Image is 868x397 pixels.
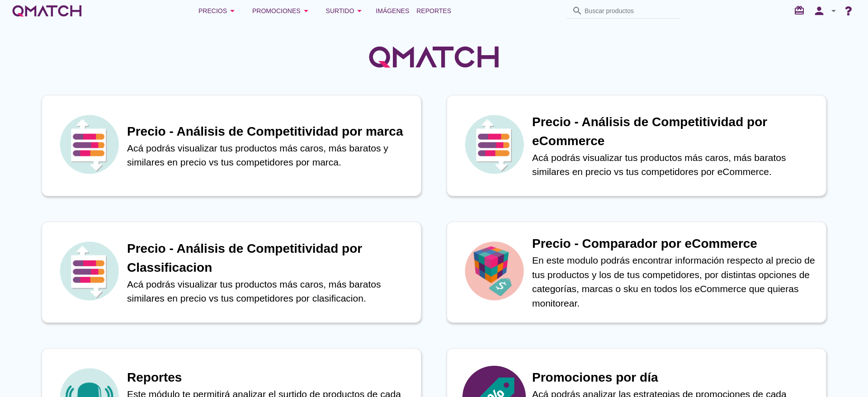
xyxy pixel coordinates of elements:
[127,277,412,306] p: Acá podrás visualizar tus productos más caros, más baratos similares en precio vs tus competidore...
[11,2,83,20] a: white-qmatch-logo
[127,122,412,141] h1: Precio - Análisis de Competitividad por marca
[319,2,373,20] button: Surtido
[252,5,311,16] div: Promociones
[29,222,434,323] a: iconPrecio - Análisis de Competitividad por ClassificacionAcá podrás visualizar tus productos más...
[462,239,526,302] img: icon
[532,151,817,179] p: Acá podrás visualizar tus productos más caros, más baratos similares en precio vs tus competidore...
[828,5,839,16] i: arrow_drop_down
[326,5,365,16] div: Surtido
[434,95,839,196] a: iconPrecio - Análisis de Competitividad por eCommerceAcá podrás visualizar tus productos más caro...
[585,4,675,18] input: Buscar productos
[794,5,808,16] i: redeem
[227,5,238,16] i: arrow_drop_down
[413,2,455,20] a: Reportes
[127,239,412,277] h1: Precio - Análisis de Competitividad por Classificacion
[245,2,319,20] button: Promociones
[376,5,409,16] span: Imágenes
[572,5,583,16] i: search
[57,113,121,176] img: icon
[29,95,434,196] a: iconPrecio - Análisis de Competitividad por marcaAcá podrás visualizar tus productos más caros, m...
[462,113,526,176] img: icon
[416,5,451,16] span: Reportes
[127,368,412,387] h1: Reportes
[127,141,412,170] p: Acá podrás visualizar tus productos más caros, más baratos y similares en precio vs tus competido...
[372,2,413,20] a: Imágenes
[532,253,817,310] p: En este modulo podrás encontrar información respecto al precio de tus productos y los de tus comp...
[532,368,817,387] h1: Promociones por día
[810,5,828,17] i: person
[532,234,817,253] h1: Precio - Comparador por eCommerce
[57,239,121,302] img: icon
[191,2,245,20] button: Precios
[434,222,839,323] a: iconPrecio - Comparador por eCommerceEn este modulo podrás encontrar información respecto al prec...
[301,5,311,16] i: arrow_drop_down
[198,5,238,16] div: Precios
[532,113,817,151] h1: Precio - Análisis de Competitividad por eCommerce
[366,34,502,80] img: QMatchLogo
[354,5,365,16] i: arrow_drop_down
